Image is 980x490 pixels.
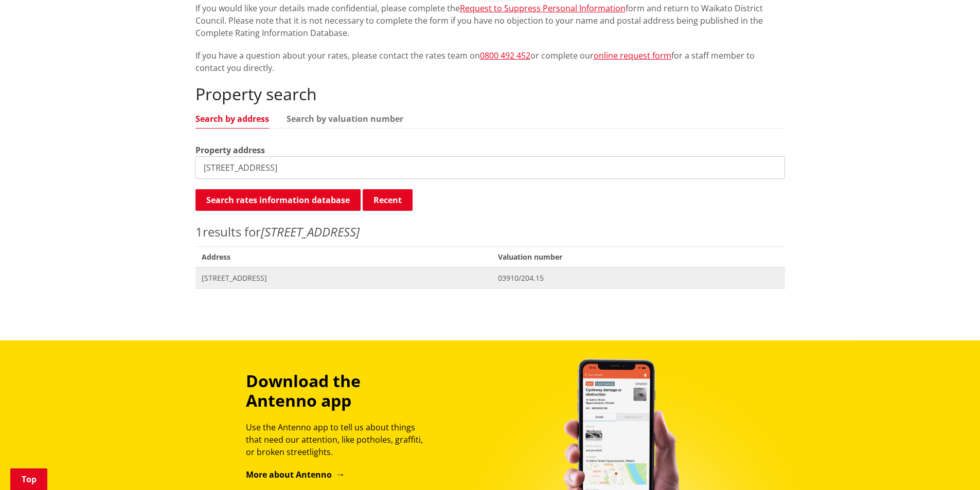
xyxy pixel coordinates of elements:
[195,115,269,123] a: Search by address
[246,421,432,458] p: Use the Antenno app to tell us about things that need our attention, like potholes, graffiti, or ...
[195,2,785,39] p: If you would like your details made confidential, please complete the form and return to Waikato ...
[195,267,785,288] a: [STREET_ADDRESS] 03910/204.15
[195,223,203,240] span: 1
[594,50,671,61] a: online request form
[933,447,970,484] iframe: Messenger Launcher
[492,246,785,267] span: Valuation number
[195,189,361,211] button: Search rates information database
[195,156,785,179] input: e.g. Duke Street NGARUAWAHIA
[261,223,360,240] em: [STREET_ADDRESS]
[246,371,432,411] h3: Download the Antenno app
[498,273,778,283] span: 03910/204.15
[246,469,345,480] a: More about Antenno
[460,3,626,14] a: Request to Suppress Personal Information
[195,49,785,74] p: If you have a question about your rates, please contact the rates team on or complete our for a s...
[195,144,265,156] label: Property address
[195,84,785,104] h2: Property search
[202,273,486,283] span: [STREET_ADDRESS]
[287,115,403,123] a: Search by valuation number
[480,50,530,61] a: 0800 492 452
[195,223,785,241] p: results for
[10,468,47,490] a: Top
[363,189,413,211] button: Recent
[195,246,492,267] span: Address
